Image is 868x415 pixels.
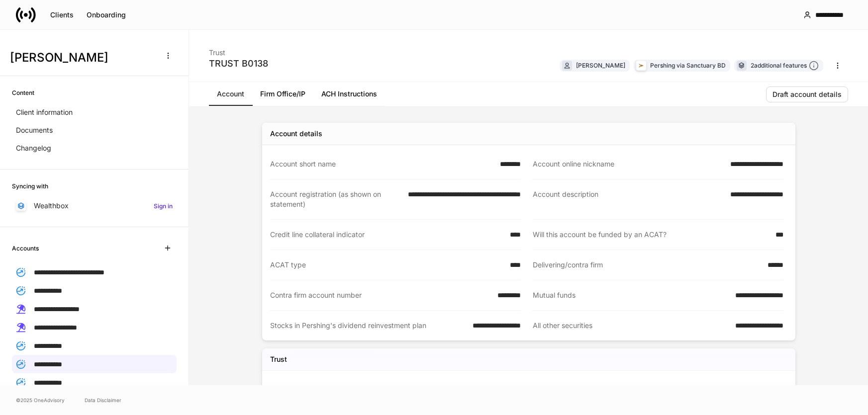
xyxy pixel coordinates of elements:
a: WealthboxSign in [12,197,177,215]
div: Contra firm account number [270,290,491,300]
div: Account registration (as shown on statement) [270,189,402,209]
button: Clients [44,7,80,23]
button: Onboarding [80,7,132,23]
div: Delivering/contra firm [533,260,762,270]
p: Documents [16,125,53,135]
div: [PERSON_NAME] [576,61,625,70]
div: Will this account be funded by an ACAT? [533,230,770,240]
h6: Sign in [154,201,173,211]
a: Changelog [12,139,177,157]
div: Clients [50,11,74,18]
div: Account short name [270,159,494,169]
p: Wealthbox [34,201,69,211]
div: Account online nickname [533,159,724,169]
div: Account details [270,129,322,139]
div: Account description [533,189,724,209]
a: Documents [12,121,177,139]
div: ACAT type [270,260,504,270]
div: Pershing via Sanctuary BD [650,61,726,70]
a: Firm Office/IP [252,82,313,106]
p: Changelog [16,143,51,153]
div: 2 additional features [751,61,819,71]
h5: Trust [270,354,287,364]
h3: [PERSON_NAME] [10,50,154,66]
h6: Content [12,88,34,97]
a: Client information [12,103,177,121]
span: © 2025 OneAdvisory [16,396,65,404]
a: Data Disclaimer [85,396,121,404]
div: TRUST B0138 [209,58,268,70]
button: Draft account details [766,86,848,102]
a: ACH Instructions [313,82,385,106]
div: Trust [209,42,268,58]
div: All other securities [533,321,729,331]
div: Onboarding [87,11,126,18]
a: Account [209,82,252,106]
p: Client information [16,107,73,117]
h6: Syncing with [12,181,48,191]
h6: Accounts [12,244,39,253]
div: Credit line collateral indicator [270,230,504,240]
div: Mutual funds [533,290,729,300]
div: Draft account details [772,91,842,98]
div: Stocks in Pershing's dividend reinvestment plan [270,321,467,331]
